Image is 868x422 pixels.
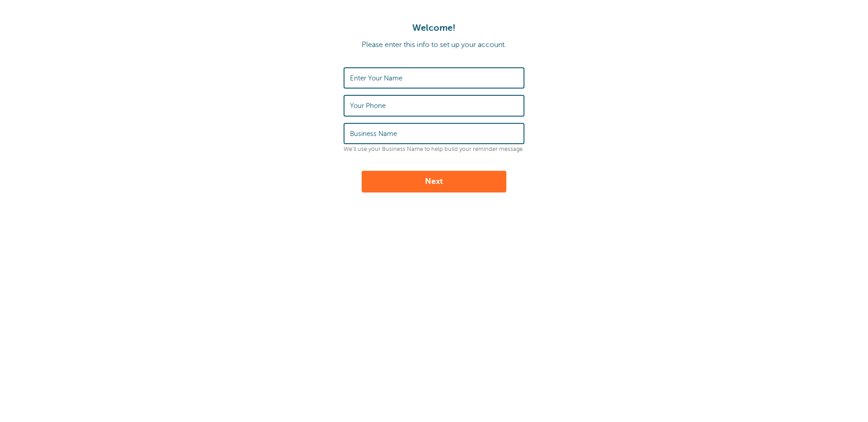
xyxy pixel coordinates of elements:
p: We'll use your Business Name to help build your reminder message. [344,146,524,153]
label: Your Phone [350,102,386,110]
label: Enter Your Name [350,74,402,82]
button: Next [362,171,506,192]
label: Business Name [350,130,397,138]
h1: Welcome! [9,23,859,33]
p: Please enter this info to set up your account. [9,41,859,49]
